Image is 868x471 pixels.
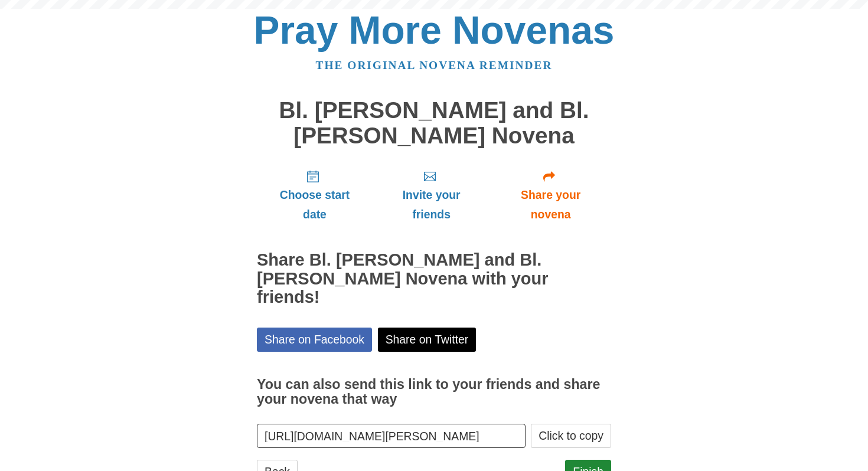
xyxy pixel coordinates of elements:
a: Share on Facebook [257,328,372,352]
a: Pray More Novenas [254,8,615,52]
span: Share your novena [502,185,599,224]
h3: You can also send this link to your friends and share your novena that way [257,377,611,407]
a: Share on Twitter [378,328,477,352]
a: Choose start date [257,160,373,230]
h1: Bl. [PERSON_NAME] and Bl. [PERSON_NAME] Novena [257,98,611,148]
span: Choose start date [269,185,361,224]
a: Share your novena [490,160,611,230]
a: The original novena reminder [316,59,553,71]
button: Click to copy [531,424,611,448]
span: Invite your friends [384,185,478,224]
a: Invite your friends [373,160,490,230]
h2: Share Bl. [PERSON_NAME] and Bl. [PERSON_NAME] Novena with your friends! [257,251,611,308]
